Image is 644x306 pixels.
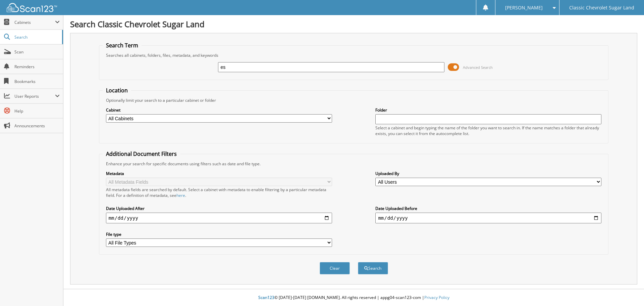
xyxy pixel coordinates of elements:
[63,290,644,306] div: © [DATE]-[DATE] [DOMAIN_NAME]. All rights reserved | appg04-scan123-com |
[103,87,131,94] legend: Location
[463,65,493,70] span: Advanced Search
[106,171,332,176] label: Metadata
[505,6,543,10] span: [PERSON_NAME]
[14,93,55,99] span: User Reports
[106,213,332,223] input: start
[103,150,180,158] legend: Additional Document Filters
[424,295,449,300] a: Privacy Policy
[14,79,60,84] span: Bookmarks
[375,125,601,136] div: Select a cabinet and begin typing the name of the folder you want to search in. If the name match...
[103,52,605,58] div: Searches all cabinets, folders, files, metadata, and keywords
[103,161,605,167] div: Enhance your search for specific documents using filters such as date and file type.
[14,108,60,114] span: Help
[106,107,332,113] label: Cabinet
[103,42,142,49] legend: Search Term
[375,206,601,211] label: Date Uploaded Before
[14,19,55,25] span: Cabinets
[14,123,60,129] span: Announcements
[70,18,637,30] h1: Search Classic Chevrolet Sugar Land
[320,262,350,274] button: Clear
[358,262,388,274] button: Search
[375,171,601,176] label: Uploaded By
[14,34,59,40] span: Search
[106,187,332,198] div: All metadata fields are searched by default. Select a cabinet with metadata to enable filtering b...
[14,64,60,70] span: Reminders
[106,206,332,211] label: Date Uploaded After
[176,192,185,198] a: here
[106,231,332,237] label: File type
[375,107,601,113] label: Folder
[14,49,60,55] span: Scan
[375,213,601,223] input: end
[103,97,605,103] div: Optionally limit your search to a particular cabinet or folder
[7,3,57,12] img: scan123-logo-white.svg
[569,6,634,10] span: Classic Chevrolet Sugar Land
[610,274,644,306] iframe: Chat Widget
[258,295,274,300] span: Scan123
